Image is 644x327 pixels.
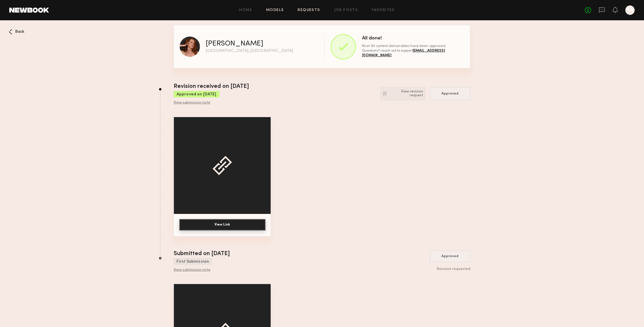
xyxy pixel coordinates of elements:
[206,49,293,53] div: [GEOGRAPHIC_DATA], [GEOGRAPHIC_DATA]
[206,40,263,48] div: [PERSON_NAME]
[179,219,265,230] button: View Link
[180,37,200,57] img: Sara R profile picture.
[362,36,464,41] div: All done!
[174,250,230,258] div: Submitted on [DATE]
[380,87,425,100] button: View revision request
[239,8,252,12] a: Home
[266,8,284,12] a: Models
[15,30,24,34] span: Back
[430,250,470,262] button: Approved
[430,87,470,100] button: Approved
[372,8,395,12] a: Favorites
[362,49,445,57] span: [EMAIL_ADDRESS][DOMAIN_NAME]
[362,44,464,58] div: Nice! All content deliverables have been approved. Questions? reach out to support .
[430,267,470,272] div: Revision requested
[174,82,249,91] div: Revision received on [DATE]
[334,8,358,12] a: Job Posts
[298,8,320,12] a: Requests
[174,101,249,105] div: View submission note
[625,6,635,15] a: M
[174,91,219,97] div: Approved on [DATE]
[174,268,230,272] div: View submission note
[174,258,212,265] div: First Submission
